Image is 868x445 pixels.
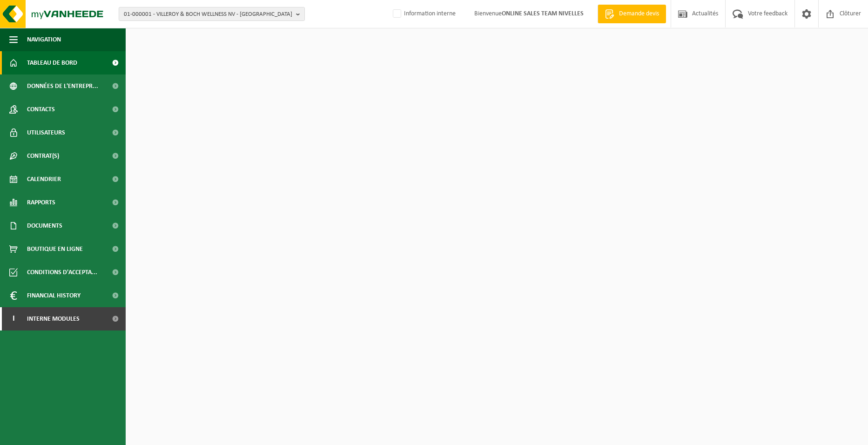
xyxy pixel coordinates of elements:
[502,10,584,17] strong: ONLINE SALES TEAM NIVELLES
[27,214,62,237] span: Documents
[27,191,55,214] span: Rapports
[124,7,292,21] span: 01-000001 - VILLEROY & BOCH WELLNESS NV - [GEOGRAPHIC_DATA]
[391,7,456,21] label: Information interne
[119,7,305,21] button: 01-000001 - VILLEROY & BOCH WELLNESS NV - [GEOGRAPHIC_DATA]
[27,237,83,261] span: Boutique en ligne
[27,168,61,191] span: Calendrier
[598,5,666,23] a: Demande devis
[27,284,81,307] span: Financial History
[9,307,18,330] span: I
[617,9,661,19] span: Demande devis
[27,98,55,121] span: Contacts
[27,28,61,51] span: Navigation
[27,261,97,284] span: Conditions d'accepta...
[27,74,98,98] span: Données de l'entrepr...
[27,307,80,330] span: Interne modules
[27,144,59,168] span: Contrat(s)
[27,51,77,74] span: Tableau de bord
[27,121,65,144] span: Utilisateurs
